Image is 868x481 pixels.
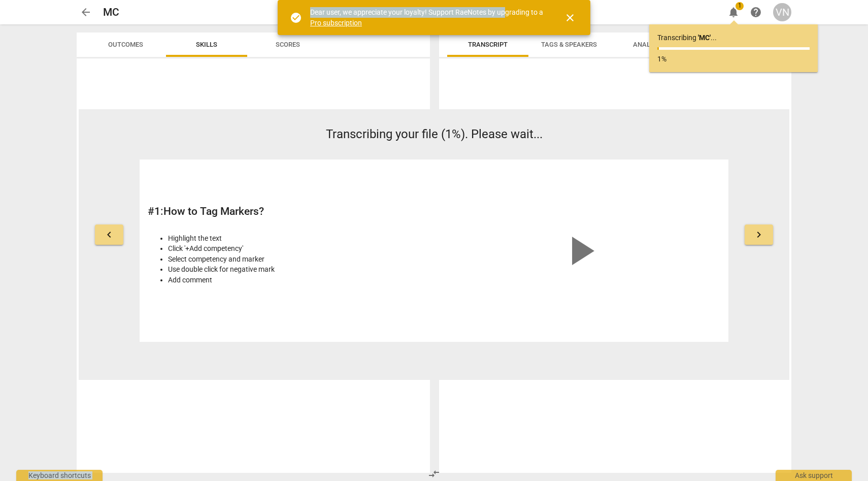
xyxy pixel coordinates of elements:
span: close [564,12,576,24]
div: Dear user, we appreciate your loyalty! Support RaeNotes by upgrading to a [310,7,546,28]
span: play_arrow [556,227,605,275]
li: Select competency and marker [168,254,428,265]
p: Transcribing ... [657,33,810,43]
div: Ask support [776,470,852,481]
span: 1 [736,2,744,10]
span: Scores [276,41,300,48]
span: Transcript [468,41,508,48]
span: Outcomes [108,41,143,48]
span: check_circle [290,12,302,24]
span: Analytics [633,41,667,48]
span: notifications [727,6,740,18]
li: Highlight the text [168,233,428,244]
h2: # 1 : How to Tag Markers? [148,205,428,218]
div: Keyboard shortcuts [16,470,103,481]
a: Help [747,3,765,21]
li: Use double click for negative mark [168,264,428,275]
span: Transcribing your file (1%). Please wait... [326,127,543,141]
span: help [750,6,762,18]
span: keyboard_arrow_right [753,229,765,241]
button: Close [558,6,582,30]
p: 1% [657,54,810,65]
button: Notifications [724,3,743,21]
span: compare_arrows [428,468,440,480]
li: Click '+Add competency' [168,243,428,254]
button: VN [773,3,791,21]
span: Skills [196,41,217,48]
h2: MC [103,6,119,19]
span: arrow_back [80,6,92,18]
span: keyboard_arrow_left [103,229,115,241]
li: Add comment [168,275,428,285]
b: ' MC ' [698,34,711,42]
span: Tags & Speakers [541,41,597,48]
a: Pro subscription [310,19,362,27]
